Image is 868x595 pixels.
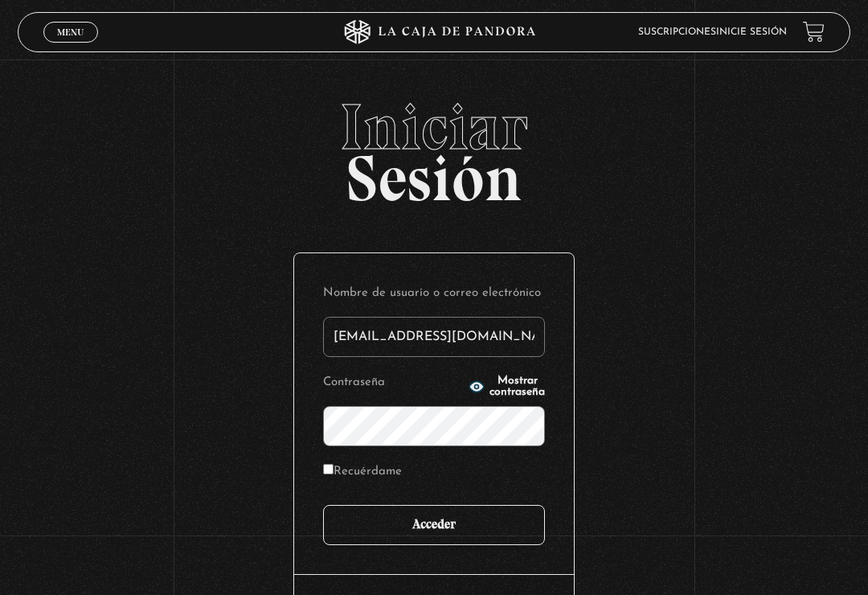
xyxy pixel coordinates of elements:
span: Iniciar [18,95,851,159]
span: Cerrar [52,41,90,52]
h2: Sesión [18,95,851,198]
span: Mostrar contraseña [489,375,545,398]
span: Menu [57,27,84,37]
a: View your shopping cart [803,21,825,43]
button: Mostrar contraseña [469,375,545,398]
label: Recuérdame [323,461,402,482]
a: Inicie sesión [716,27,787,37]
a: Suscripciones [638,27,716,37]
input: Acceder [323,505,545,545]
input: Recuérdame [323,464,334,474]
label: Contraseña [323,371,464,393]
label: Nombre de usuario o correo electrónico [323,282,545,304]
